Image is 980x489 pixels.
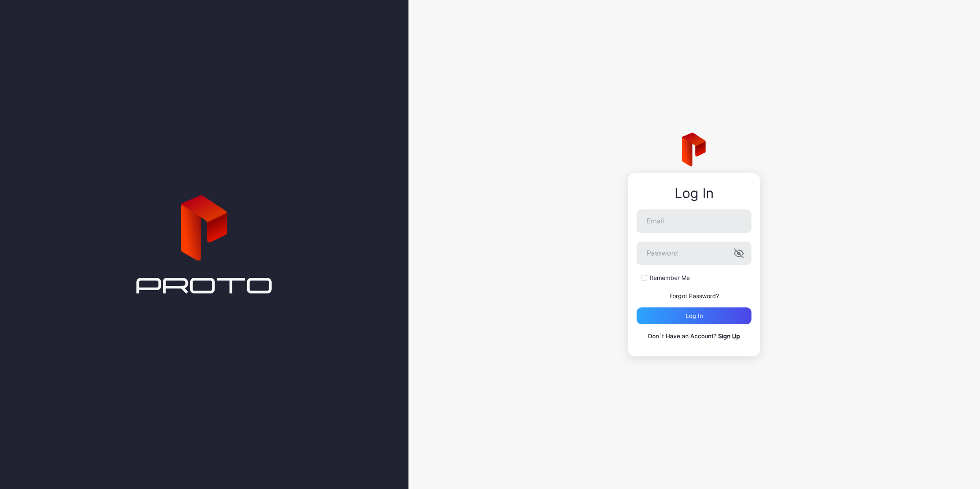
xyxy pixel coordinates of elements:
button: Log in [637,307,751,324]
a: Forgot Password? [670,292,719,299]
a: Sign Up [718,332,740,340]
button: Password [734,248,744,258]
div: Log In [637,186,751,201]
div: Log in [686,312,703,319]
p: Don`t Have an Account? [637,331,751,341]
input: Email [637,209,751,233]
input: Password [637,242,751,265]
label: Remember Me [650,274,690,282]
